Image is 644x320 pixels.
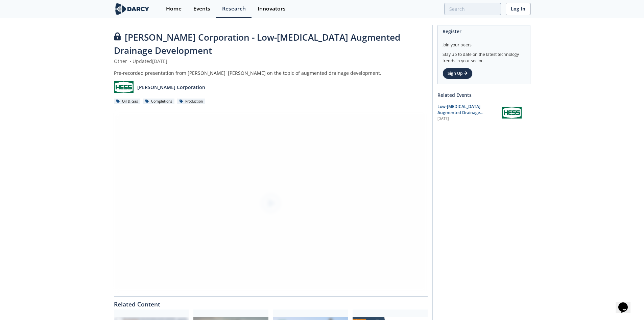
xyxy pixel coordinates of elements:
[443,48,525,64] div: Stay up to date on the latest technology trends in your sector.
[114,297,428,307] div: Related Content
[261,194,280,213] img: play-chapters-gray.svg
[114,31,400,57] span: [PERSON_NAME] Corporation - Low-[MEDICAL_DATA] Augmented Drainage Development
[114,3,151,15] img: logo-wide.svg
[437,116,497,122] div: [DATE]
[222,6,246,12] div: Research
[166,6,182,12] div: Home
[437,104,530,122] a: Low-[MEDICAL_DATA] Augmented Drainage Development with Potential for U-Shaped and Extended Reach ...
[143,99,175,105] div: Completions
[502,107,522,119] img: Hess Corporation
[437,89,530,101] div: Related Events
[114,58,428,65] div: Other Updated [DATE]
[114,115,428,292] img: Video Content
[616,293,637,313] iframe: chat widget
[443,37,525,48] div: Join your peers
[443,25,525,37] div: Register
[114,99,141,105] div: Oil & Gas
[444,3,501,15] input: Advanced Search
[137,84,205,91] p: [PERSON_NAME] Corporation
[128,58,133,64] span: •
[193,6,210,12] div: Events
[443,68,473,79] a: Sign Up
[506,3,530,15] a: Log In
[114,69,428,77] div: Pre-recorded presentation from [PERSON_NAME]' [PERSON_NAME] on the topic of augmented drainage de...
[258,6,286,12] div: Innovators
[437,104,493,134] span: Low-[MEDICAL_DATA] Augmented Drainage Development with Potential for U-Shaped and Extended Reach ...
[177,99,206,105] div: Production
